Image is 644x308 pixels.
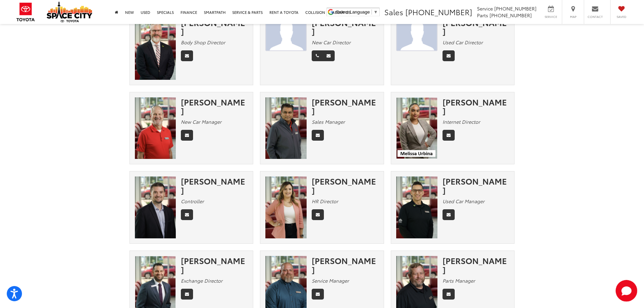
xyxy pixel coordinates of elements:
div: [PERSON_NAME] [181,18,248,36]
span: ▼ [374,9,378,15]
div: [PERSON_NAME] [312,97,379,115]
div: [PERSON_NAME] [181,97,248,115]
img: Sean Patterson [135,18,176,80]
img: David Hardy [135,97,176,159]
span: [PHONE_NUMBER] [494,5,536,12]
em: Used Car Director [443,39,483,46]
span: Saved [614,15,629,19]
span: Parts [477,12,488,19]
button: Toggle Chat Window [616,280,637,302]
em: Body Shop Director [181,39,225,46]
div: [PERSON_NAME] [443,97,509,115]
em: Internet Director [443,118,480,125]
span: [PHONE_NUMBER] [490,12,532,19]
a: Select Language​ [336,9,378,15]
div: [PERSON_NAME] [312,18,379,36]
a: Email [443,130,455,141]
a: Email [181,50,193,61]
a: Email [443,289,455,300]
a: Email [181,289,193,300]
span: Select Language [336,9,370,15]
img: Oz Ali [265,97,307,159]
em: HR Director [312,198,338,205]
span: Contact [588,15,603,19]
span: Map [566,15,580,19]
span: Sales [384,6,403,17]
span: Service [477,5,493,12]
a: Email [312,209,324,220]
a: Email [323,50,335,61]
span: [PHONE_NUMBER] [405,6,472,17]
em: Exchange Director [181,277,222,284]
em: Controller [181,198,204,205]
img: Space City Toyota [47,1,92,22]
img: JAMES TAYLOR [265,18,307,51]
img: Marco Compean [396,18,437,51]
div: [PERSON_NAME] [443,176,509,194]
img: Olivia Ellenberger [265,176,307,238]
div: [PERSON_NAME] [181,176,248,194]
a: Email [312,130,324,141]
div: [PERSON_NAME] [181,256,248,274]
em: New Car Director [312,39,351,46]
div: [PERSON_NAME] [443,18,509,36]
img: Melissa Urbina [396,97,437,159]
a: Email [443,209,455,220]
span: ​ [372,9,372,15]
div: [PERSON_NAME] [312,176,379,194]
a: Email [443,50,455,61]
a: Phone [312,50,323,61]
a: Email [181,209,193,220]
div: [PERSON_NAME] [443,256,509,274]
em: New Car Manager [181,118,221,125]
div: [PERSON_NAME] [312,256,379,274]
img: Scott Bullis [135,176,176,238]
img: Candelario Perez [396,176,437,238]
em: Parts Manager [443,277,475,284]
em: Service Manager [312,277,349,284]
a: Email [312,289,324,300]
span: Service [543,15,558,19]
em: Used Car Manager [443,198,484,205]
em: Sales Manager [312,118,345,125]
a: Email [181,130,193,141]
svg: Start Chat [616,280,637,302]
